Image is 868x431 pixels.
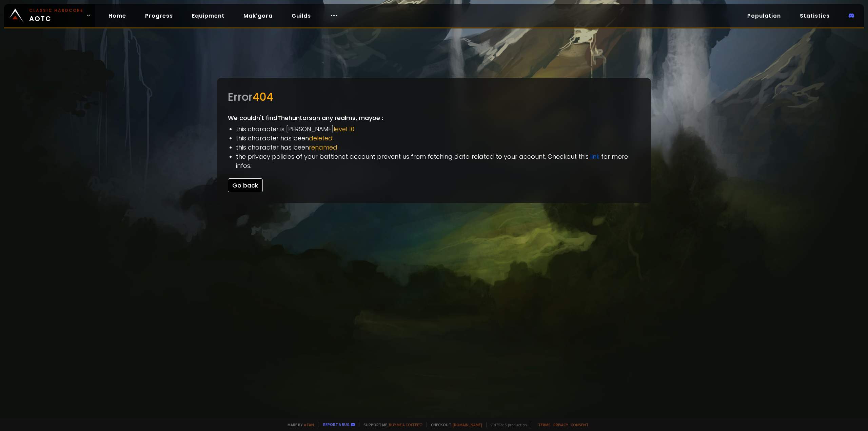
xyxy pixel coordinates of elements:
[309,134,333,142] span: deleted
[140,9,178,23] a: Progress
[253,89,273,104] span: 404
[29,7,83,24] span: AOTC
[236,143,640,152] li: this character has been
[228,178,263,192] button: Go back
[304,422,314,427] a: a fan
[217,78,651,203] div: We couldn't find Thehuntars on any realms, maybe :
[427,422,482,427] span: Checkout
[283,422,314,427] span: Made by
[236,124,640,134] li: this character is [PERSON_NAME]
[794,9,835,23] a: Statistics
[571,422,589,427] a: Consent
[486,422,527,427] span: v. d752d5 - production
[286,9,316,23] a: Guilds
[590,152,599,161] a: link
[309,143,337,152] span: renamed
[228,181,263,190] a: Go back
[453,422,482,427] a: [DOMAIN_NAME]
[538,422,551,427] a: Terms
[334,125,354,133] span: level 10
[236,134,640,143] li: this character has been
[389,422,422,427] a: Buy me a coffee
[323,422,350,427] a: Report a bug
[359,422,422,427] span: Support me,
[29,7,83,14] small: Classic Hardcore
[236,152,640,170] li: the privacy policies of your battlenet account prevent us from fetching data related to your acco...
[553,422,568,427] a: Privacy
[742,9,786,23] a: Population
[4,4,95,27] a: Classic HardcoreAOTC
[103,9,132,23] a: Home
[238,9,278,23] a: Mak'gora
[186,9,230,23] a: Equipment
[228,89,640,105] div: Error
